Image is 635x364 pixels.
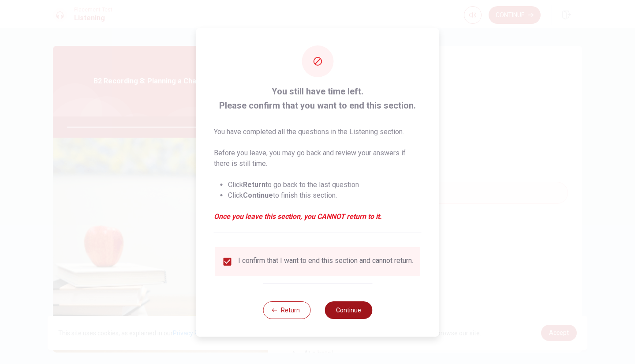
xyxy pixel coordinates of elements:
div: I confirm that I want to end this section and cannot return. [238,256,413,267]
span: You still have time left. Please confirm that you want to end this section. [214,84,422,113]
button: Return [263,301,310,319]
strong: Continue [243,191,273,199]
button: Continue [325,301,372,319]
strong: Return [243,180,265,189]
li: Click to finish this section. [228,190,422,201]
li: Click to go back to the last question [228,180,422,190]
p: You have completed all the questions in the Listening section. [214,127,422,137]
em: Once you leave this section, you CANNOT return to it. [214,211,422,222]
p: Before you leave, you may go back and review your answers if there is still time. [214,148,422,169]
